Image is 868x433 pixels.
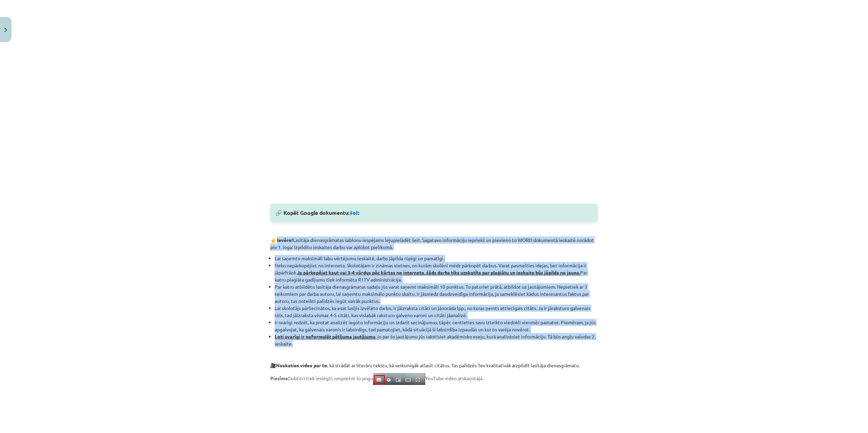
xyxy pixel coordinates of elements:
[270,362,598,369] p: 🎥 , kā strādāt ar literāru tekstu, kā veiksmīgāk atlasīt citātus. Tas palīdzēs Tev kvalitatīvāk a...
[275,319,598,333] li: Ir svarīgi redzēt, ka protat analizēt iegūto informāciju un izdarīt secinājumus, tāpēc centieties...
[275,333,375,339] strong: Ļoti svarīgi ir noformulēt pētījuma jautājumu
[275,262,598,283] li: Neko nepārkopējiet no interneta. Skolotājam ir zināmas vietnes, no kurām skolēni mēdz pārkopēt da...
[276,362,327,368] strong: Noskaties video par to
[297,269,580,275] strong: Ja pārkopējat kaut vai 3-4 vārdus pēc kārtas no interneta, šāds darbs tiks uzskatīts par plaģiātu...
[270,204,598,222] div: 🔗 Kopēt Google dokumentu:
[275,283,598,305] li: Par katru atbildētu lasītāja dienasgrāmatas sadaļu jūs varat saņemt maksimāli 10 punktus. To patu...
[275,333,598,347] li: , jo par šo jautājumu jūs rakstīsiet akadēmisko eseju, kurā analizēsiet informāciju. Tā būs angļu...
[4,28,7,32] img: icon-close-lesson-0947bae3869378f0d4975bcd49f059093ad1ed9edebbc8119c70593378902aed.svg
[275,305,598,319] li: Lai skolotājs pārliecinātos, ka esat lasījis izvēlēto darbu, ir jāizraksta citāti un jānorāda lpp...
[270,236,598,251] p: Lasītāja dienasgrāmatas šablonu iespējams lejupielādēt šeit. Sagatavo informāciju iepriekš un pie...
[350,209,359,216] a: šeit
[275,255,598,262] li: Lai saņemtu maksimāli labu vērtējumu ieskaitē, darbs jāpilda rūpīgi un pamatīgi.
[270,375,289,381] strong: Piezīme:
[270,237,293,243] strong: ☝️ Ievēro!
[270,375,484,381] span: Subtitri tiek ieslēgti, nospiežot šo pogu YouTube video atskaņotājā.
